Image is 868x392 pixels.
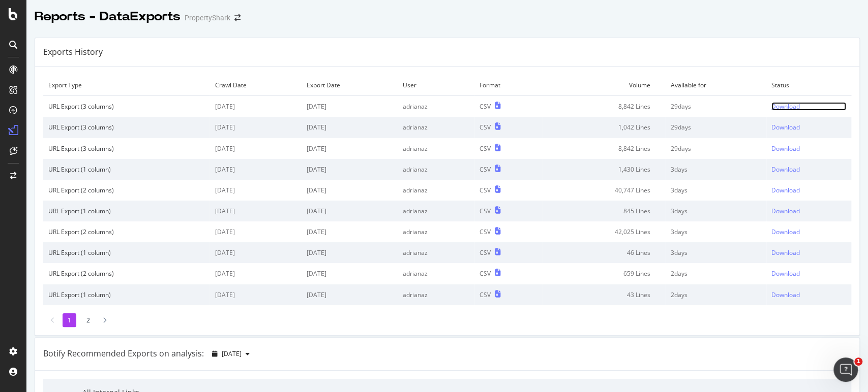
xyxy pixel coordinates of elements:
[63,313,76,327] li: 1
[209,180,301,201] td: [DATE]
[771,123,846,132] a: Download
[48,269,204,278] div: URL Export (2 columns)
[398,180,475,201] td: adrianaz
[209,263,301,284] td: [DATE]
[666,96,766,117] td: 29 days
[666,75,766,96] td: Available for
[771,207,846,215] a: Download
[771,269,846,278] a: Download
[480,227,491,236] div: CSV
[666,138,766,159] td: 29 days
[302,96,398,117] td: [DATE]
[302,117,398,138] td: [DATE]
[480,186,491,194] div: CSV
[543,242,666,263] td: 46 Lines
[666,201,766,221] td: 3 days
[209,117,301,138] td: [DATE]
[302,180,398,201] td: [DATE]
[48,186,204,194] div: URL Export (2 columns)
[209,201,301,221] td: [DATE]
[543,117,666,138] td: 1,042 Lines
[302,75,398,96] td: Export Date
[766,75,851,96] td: Status
[398,201,475,221] td: adrianaz
[398,284,475,305] td: adrianaz
[209,242,301,263] td: [DATE]
[480,290,491,299] div: CSV
[771,269,800,278] div: Download
[81,313,95,327] li: 2
[480,144,491,153] div: CSV
[480,165,491,174] div: CSV
[543,75,666,96] td: Volume
[666,263,766,284] td: 2 days
[398,75,475,96] td: User
[209,284,301,305] td: [DATE]
[302,159,398,180] td: [DATE]
[543,180,666,201] td: 40,747 Lines
[234,14,241,21] div: arrow-right-arrow-left
[48,227,204,236] div: URL Export (2 columns)
[666,159,766,180] td: 3 days
[398,117,475,138] td: adrianaz
[543,263,666,284] td: 659 Lines
[209,159,301,180] td: [DATE]
[480,102,491,111] div: CSV
[480,207,491,215] div: CSV
[771,123,800,132] div: Download
[771,207,800,215] div: Download
[854,357,862,366] span: 1
[474,75,543,96] td: Format
[480,248,491,257] div: CSV
[771,102,800,111] div: Download
[398,96,475,117] td: adrianaz
[771,248,846,257] a: Download
[302,221,398,242] td: [DATE]
[771,144,846,153] a: Download
[543,159,666,180] td: 1,430 Lines
[208,346,254,362] button: [DATE]
[48,123,204,132] div: URL Export (3 columns)
[771,144,800,153] div: Download
[771,165,846,174] a: Download
[48,102,204,111] div: URL Export (3 columns)
[666,242,766,263] td: 3 days
[480,269,491,278] div: CSV
[222,349,242,358] span: 2025 Sep. 22nd
[666,180,766,201] td: 3 days
[771,186,800,194] div: Download
[209,96,301,117] td: [DATE]
[302,201,398,221] td: [DATE]
[543,138,666,159] td: 8,842 Lines
[43,75,209,96] td: Export Type
[480,123,491,132] div: CSV
[666,117,766,138] td: 29 days
[771,165,800,174] div: Download
[302,263,398,284] td: [DATE]
[398,138,475,159] td: adrianaz
[48,165,204,174] div: URL Export (1 column)
[209,138,301,159] td: [DATE]
[302,138,398,159] td: [DATE]
[543,221,666,242] td: 42,025 Lines
[185,13,230,23] div: PropertyShark
[543,284,666,305] td: 43 Lines
[48,207,204,215] div: URL Export (1 column)
[666,284,766,305] td: 2 days
[48,144,204,153] div: URL Export (3 columns)
[398,242,475,263] td: adrianaz
[543,201,666,221] td: 845 Lines
[209,221,301,242] td: [DATE]
[771,248,800,257] div: Download
[771,227,800,236] div: Download
[398,263,475,284] td: adrianaz
[398,159,475,180] td: adrianaz
[833,357,858,382] iframe: Intercom live chat
[302,242,398,263] td: [DATE]
[543,96,666,117] td: 8,842 Lines
[35,8,181,25] div: Reports - DataExports
[771,290,846,299] a: Download
[398,221,475,242] td: adrianaz
[43,348,204,360] div: Botify Recommended Exports on analysis:
[48,290,204,299] div: URL Export (1 column)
